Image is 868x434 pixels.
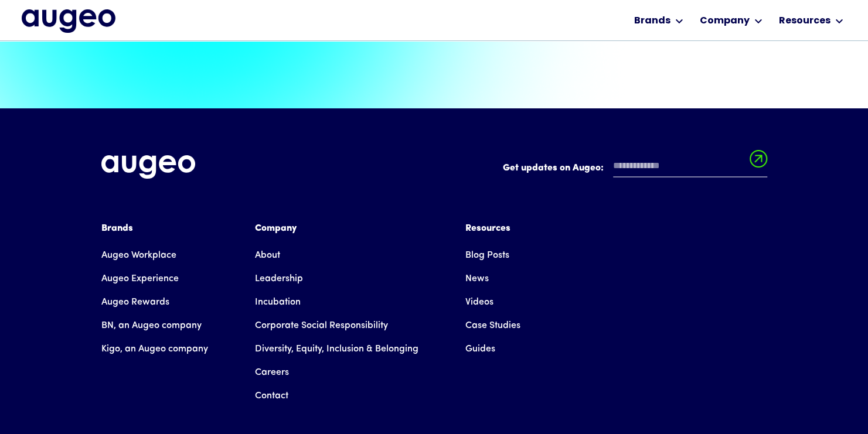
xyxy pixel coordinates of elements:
[101,267,179,291] a: Augeo Experience
[255,384,288,408] a: Contact
[101,337,208,361] a: Kigo, an Augeo company
[503,155,767,183] form: Email Form
[101,244,176,267] a: Augeo Workplace
[503,161,604,175] label: Get updates on Augeo:
[101,314,202,337] a: BN, an Augeo company
[101,291,169,314] a: Augeo Rewards
[255,314,388,337] a: Corporate Social Responsibility
[465,314,520,337] a: Case Studies
[255,291,301,314] a: Incubation
[255,221,418,235] div: Company
[255,244,280,267] a: About
[255,337,418,361] a: Diversity, Equity, Inclusion & Belonging
[700,14,750,28] div: Company
[634,14,670,28] div: Brands
[101,221,208,235] div: Brands
[779,14,830,28] div: Resources
[465,221,520,235] div: Resources
[465,291,493,314] a: Videos
[255,267,303,291] a: Leadership
[101,155,195,179] img: Augeo's full logo in white.
[465,244,509,267] a: Blog Posts
[465,337,495,361] a: Guides
[465,267,489,291] a: News
[22,9,115,34] a: home
[750,150,767,175] input: Submit
[255,361,289,384] a: Careers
